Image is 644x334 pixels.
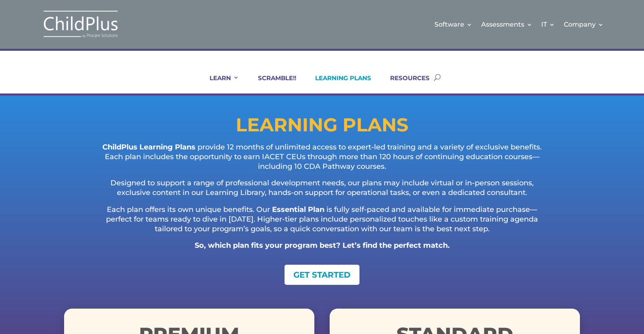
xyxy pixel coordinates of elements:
a: Company [564,8,604,41]
a: SCRAMBLE!! [248,74,296,93]
a: LEARN [199,74,239,93]
strong: So, which plan fits your program best? Let’s find the perfect match. [195,241,450,250]
a: GET STARTED [285,265,359,285]
h1: LEARNING PLANS [64,116,580,138]
strong: ChildPlus Learning Plans [102,143,195,151]
p: provide 12 months of unlimited access to expert-led training and a variety of exclusive benefits.... [96,143,548,178]
a: Software [434,8,472,41]
a: RESOURCES [380,74,430,93]
a: IT [541,8,555,41]
a: LEARNING PLANS [305,74,371,93]
p: Designed to support a range of professional development needs, our plans may include virtual or i... [96,178,548,205]
a: Assessments [481,8,532,41]
strong: Essential Plan [272,205,324,214]
p: Each plan offers its own unique benefits. Our is fully self-paced and available for immediate pur... [96,205,548,241]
